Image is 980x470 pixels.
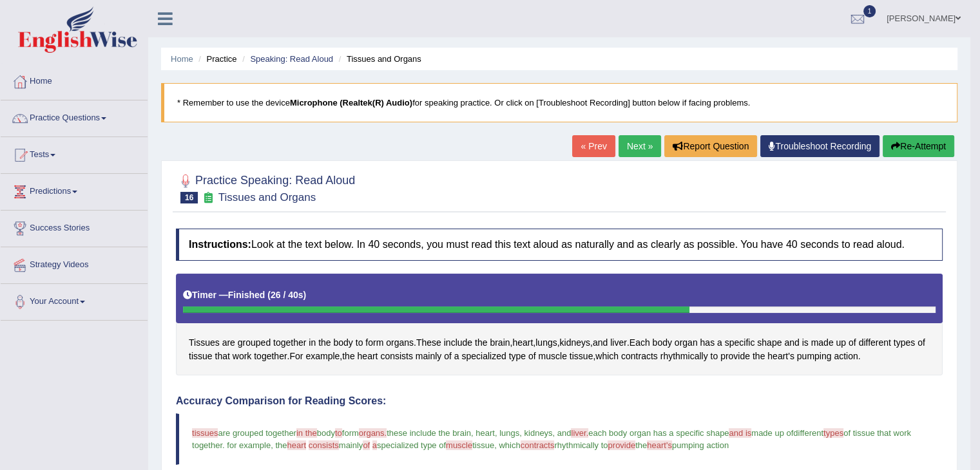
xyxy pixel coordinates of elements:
[250,54,333,64] a: Speaking: Read Aloud
[588,428,729,438] span: each body organ has a specific shape
[570,350,593,363] span: Click to see word definition
[176,171,355,203] h2: Practice Speaking: Read Aloud
[619,135,661,157] a: Next »
[189,336,220,350] span: Click to see word definition
[356,336,363,350] span: Click to see word definition
[675,336,698,350] span: Click to see word definition
[201,192,215,204] small: Exam occurring question
[858,336,890,350] span: Click to see word definition
[195,53,236,65] li: Practice
[610,336,627,350] span: Click to see word definition
[317,428,335,438] span: body
[720,350,750,363] span: Click to see word definition
[528,350,536,363] span: Click to see word definition
[380,350,413,363] span: Click to see word definition
[176,229,943,261] h4: Look at the text below. In 40 seconds, you must read this text aloud as naturally and as clearly ...
[883,135,954,157] button: Re-Attempt
[454,350,459,363] span: Click to see word definition
[358,350,378,363] span: Click to see word definition
[753,350,765,363] span: Click to see word definition
[593,336,608,350] span: Click to see word definition
[171,54,193,64] a: Home
[180,192,198,203] span: 16
[647,440,672,450] span: heart's
[333,336,352,350] span: Click to see word definition
[767,350,794,363] span: Click to see word definition
[509,350,526,363] span: Click to see word definition
[793,428,823,438] span: different
[499,440,520,450] span: which
[494,440,497,450] span: ,
[635,440,647,450] span: the
[287,440,307,450] span: heart
[222,440,225,450] span: .
[387,428,471,438] span: these include the brain
[863,5,876,17] span: 1
[572,135,615,157] a: « Prev
[1,174,148,206] a: Predictions
[363,440,370,450] span: of
[471,428,474,438] span: ,
[461,350,506,363] span: Click to see word definition
[519,428,522,438] span: ,
[342,350,354,363] span: Click to see word definition
[267,290,271,300] b: (
[218,191,316,203] small: Tissues and Organs
[621,350,658,363] span: Click to see word definition
[571,428,588,438] span: liver.
[339,440,363,450] span: mainly
[254,350,287,363] span: Click to see word definition
[161,83,957,122] blockquote: * Remember to use the device for speaking practice. Or click on [Troubleshoot Recording] button b...
[894,336,915,350] span: Click to see word definition
[652,336,671,350] span: Click to see word definition
[189,239,251,250] b: Instructions:
[802,336,808,350] span: Click to see word definition
[290,98,412,108] b: Microphone (Realtek(R) Audio)
[521,440,555,450] span: contracts
[608,440,635,450] span: provide
[729,428,751,438] span: and is
[233,350,252,363] span: Click to see word definition
[757,336,782,350] span: Click to see word definition
[218,428,296,438] span: are grouped together
[444,350,452,363] span: Click to see word definition
[512,336,533,350] span: Click to see word definition
[557,428,572,438] span: and
[289,350,303,363] span: Click to see word definition
[296,428,317,438] span: in the
[784,336,799,350] span: Click to see word definition
[725,336,755,350] span: Click to see word definition
[416,336,441,350] span: Click to see word definition
[700,336,715,350] span: Click to see word definition
[192,428,218,438] span: tissues
[476,428,495,438] span: heart
[849,336,856,350] span: Click to see word definition
[629,336,650,350] span: Click to see word definition
[823,428,843,438] span: types
[176,395,943,407] h4: Accuracy Comparison for Reading Scores:
[524,428,552,438] span: kidneys
[760,135,879,157] a: Troubleshoot Recording
[560,336,590,350] span: Click to see word definition
[215,350,229,363] span: Click to see word definition
[797,350,832,363] span: Click to see word definition
[811,336,833,350] span: Click to see word definition
[238,336,271,350] span: Click to see word definition
[446,440,472,450] span: muscle
[710,350,718,363] span: Click to see word definition
[365,336,383,350] span: Click to see word definition
[1,247,148,279] a: Strategy Videos
[273,336,306,350] span: Click to see word definition
[305,350,340,363] span: Click to see word definition
[535,336,557,350] span: Click to see word definition
[271,440,273,450] span: ,
[372,440,377,450] span: a
[672,440,729,450] span: pumping action
[539,350,567,363] span: Click to see word definition
[664,135,757,157] button: Report Question
[495,428,497,438] span: ,
[554,440,608,450] span: rhythmically to
[595,350,619,363] span: Click to see word definition
[717,336,722,350] span: Click to see word definition
[1,211,148,243] a: Success Stories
